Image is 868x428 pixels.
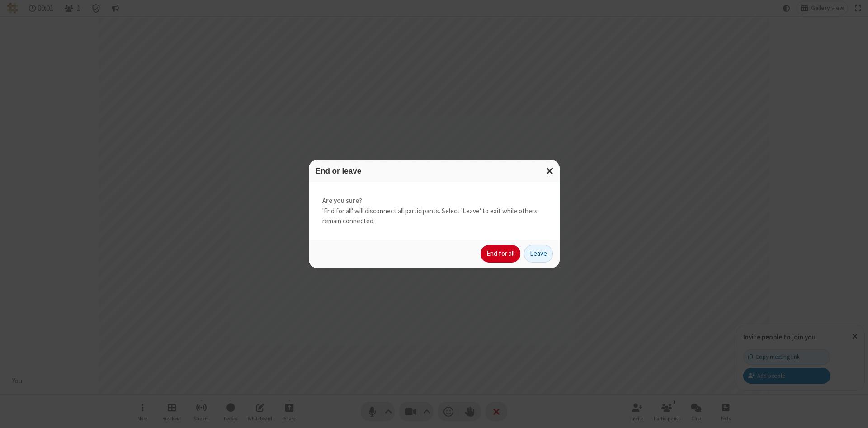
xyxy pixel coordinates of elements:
button: Leave [524,245,553,263]
div: 'End for all' will disconnect all participants. Select 'Leave' to exit while others remain connec... [309,182,560,240]
button: End for all [481,245,520,263]
h3: End or leave [316,167,553,175]
strong: Are you sure? [322,196,546,206]
button: Close modal [541,160,560,182]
